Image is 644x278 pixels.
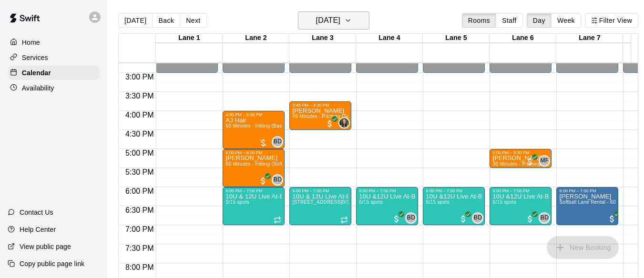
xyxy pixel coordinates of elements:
div: Matt Field [539,155,550,167]
div: Lane 2 [223,34,289,43]
span: BD [274,175,282,185]
span: 6/15 spots filled [359,199,382,205]
p: Copy public page link [20,259,84,268]
div: Bryce Dahnert [405,212,417,224]
span: 30 Minutes - Pitching (Baseball) [492,161,565,167]
span: 0/15 spots filled [225,199,249,205]
div: 5:00 PM – 6:00 PM: Elizabeth Bell [223,149,285,187]
span: All customers have paid [258,176,268,186]
div: 3:45 PM – 4:30 PM [292,103,331,108]
div: Megan MacDonald [338,117,350,129]
div: 5:00 PM – 5:30 PM [492,150,532,155]
div: 6:00 PM – 7:00 PM [559,189,598,193]
div: 6:00 PM – 7:00 PM: 10U &12U Live At-Bat Night: Hitter Registration [490,187,552,225]
span: Recurring event [340,216,348,224]
span: 7:30 PM [123,244,156,252]
div: Bryce Dahnert [539,212,550,224]
span: 8:00 PM [123,263,156,271]
div: 4:00 PM – 5:00 PM [225,112,265,117]
a: Calendar [8,66,100,80]
span: BD [407,213,415,223]
button: Rooms [462,13,496,28]
div: 6:00 PM – 7:00 PM [225,189,265,193]
div: 6:00 PM – 7:00 PM [359,189,398,193]
div: Lane 4 [356,34,423,43]
div: 5:00 PM – 6:00 PM [225,150,265,155]
button: [DATE] [118,13,153,28]
span: 5:00 PM [123,149,156,157]
span: 0/15 spots filled [342,199,366,205]
span: You don't have the permission to add bookings [547,243,619,251]
div: 6:00 PM – 7:00 PM [492,189,532,193]
span: All customers have paid [525,157,535,167]
button: Back [152,13,180,28]
p: Home [22,38,40,47]
span: Bryce Dahnert [409,212,417,224]
span: All customers have paid [607,214,617,224]
span: MF [540,156,549,166]
span: 3:30 PM [123,92,156,100]
span: 60 Minutes - Hitting (Baseball) [225,123,294,129]
div: Lane 1 [156,34,223,43]
p: Availability [22,83,54,93]
span: Bryce Dahnert [476,212,483,224]
span: 5:30 PM [123,168,156,176]
div: Bryce Dahnert [472,212,483,224]
span: 4:00 PM [123,111,156,119]
button: Staff [496,13,523,28]
div: 5:00 PM – 5:30 PM: Rory Schunk [490,149,552,168]
img: Megan MacDonald [339,118,349,128]
span: 4:30 PM [123,130,156,138]
span: BD [474,213,482,223]
div: Lane 3 [289,34,356,43]
a: Home [8,35,100,50]
span: [STREET_ADDRESS] [292,199,342,205]
div: 6:00 PM – 7:00 PM [292,189,331,193]
span: BD [541,213,549,223]
div: 4:00 PM – 5:00 PM: AJ Hair [223,111,285,149]
span: 7:00 PM [123,225,156,233]
span: All customers have paid [525,214,535,224]
div: 6:00 PM – 7:00 PM: Softball Lane Rental - 60 Minutes [556,187,618,225]
a: Services [8,50,100,65]
span: 3:00 PM [123,73,156,81]
span: 45 Minutes - Pitching (Softball) [292,114,362,119]
p: Calendar [22,68,51,78]
button: Filter View [585,13,638,28]
div: Bryce Dahnert [272,136,283,148]
p: Contact Us [20,208,53,217]
span: All customers have paid [392,214,401,224]
span: 6/15 spots filled [426,199,449,205]
div: Lane 7 [556,34,623,43]
span: Matt Field [542,155,550,167]
span: 6:30 PM [123,206,156,214]
p: View public page [20,242,71,251]
a: Availability [8,81,100,95]
div: 6:00 PM – 7:00 PM: 10U &12U Live At-Bat Night: Hitter Registration [423,187,485,225]
span: Megan MacDonald [342,117,350,129]
span: 60 Minutes - Hitting (Softball) [225,161,292,167]
p: Help Center [20,225,56,234]
span: Bryce Dahnert [276,136,283,148]
span: Bryce Dahnert [276,174,283,186]
span: 6:00 PM [123,187,156,195]
span: Softball Lane Rental - 60 Minutes [559,199,635,205]
span: BD [274,137,282,147]
div: 3:45 PM – 4:30 PM: Raegan Schied [289,101,351,130]
button: Day [527,13,552,28]
button: [DATE] [298,11,369,30]
div: 6:00 PM – 7:00 PM: 10U & 12U Live At-Bat Night: Pitcher Registration [223,187,285,225]
span: All customers have paid [325,119,335,129]
span: All customers have paid [459,214,468,224]
div: Lane 5 [423,34,490,43]
div: Bryce Dahnert [272,174,283,186]
span: Recurring event [274,216,281,224]
span: 6/15 spots filled [492,199,516,205]
button: Week [551,13,581,28]
span: Bryce Dahnert [542,212,550,224]
div: 6:00 PM – 7:00 PM: 10U & 12U Live At-Bat Night: Pitcher Registration [289,187,351,225]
